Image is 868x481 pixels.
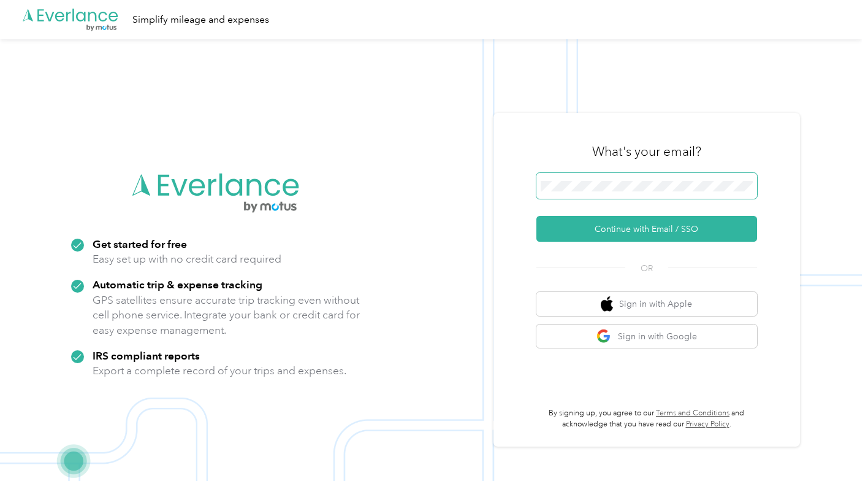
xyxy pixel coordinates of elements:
p: By signing up, you agree to our and acknowledge that you have read our . [536,408,757,429]
strong: Get started for free [93,237,187,250]
img: apple logo [601,296,613,312]
a: Privacy Policy [686,420,729,429]
strong: IRS compliant reports [93,349,200,362]
button: Continue with Email / SSO [536,216,757,242]
strong: Automatic trip & expense tracking [93,278,262,291]
img: google logo [596,329,612,344]
p: Export a complete record of your trips and expenses. [93,363,346,379]
button: google logoSign in with Google [536,325,757,348]
a: Terms and Conditions [656,409,729,418]
div: Simplify mileage and expenses [132,12,269,28]
p: GPS satellites ensure accurate trip tracking even without cell phone service. Integrate your bank... [93,293,360,338]
p: Easy set up with no credit card required [93,252,281,267]
h3: What's your email? [592,143,701,160]
button: apple logoSign in with Apple [536,292,757,316]
span: OR [625,262,668,275]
